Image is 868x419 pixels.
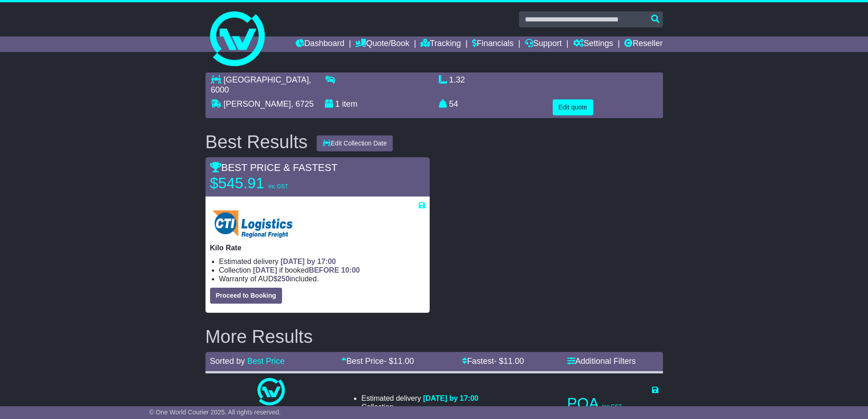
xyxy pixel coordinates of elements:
button: Edit quote [553,99,593,115]
span: , 6000 [211,75,311,94]
a: Additional Filters [567,357,636,366]
span: 1.32 [449,75,465,84]
h2: More Results [205,326,663,347]
li: Estimated delivery [219,257,425,266]
span: 54 [449,99,458,109]
span: 11.00 [503,357,524,366]
span: $ [273,275,290,283]
a: Best Price- $11.00 [341,357,414,366]
li: Estimated delivery [361,394,478,403]
li: Collection [219,266,425,274]
span: inc GST [268,183,288,190]
span: 11.00 [393,357,414,366]
img: One World Courier: Same Day Nationwide(quotes take 0.5-1 hour) [257,378,285,405]
span: [PERSON_NAME] [224,99,291,109]
span: if booked [253,266,360,274]
span: [DATE] by 17:00 [281,258,336,265]
img: CTI Logistics Regional Freight: Kilo Rate [210,210,303,239]
li: Collection [361,403,478,411]
p: $545.91 [210,174,324,192]
span: - $ [494,357,524,366]
span: - $ [384,357,414,366]
a: Dashboard [296,36,344,52]
span: 10:00 [341,266,360,274]
p: Kilo Rate [210,243,425,252]
span: [GEOGRAPHIC_DATA] [224,75,309,84]
p: POA [567,394,658,413]
span: [DATE] [253,266,277,274]
button: Proceed to Booking [210,288,282,304]
span: © One World Courier 2025. All rights reserved. [149,409,281,416]
a: Best Price [247,357,285,366]
span: BEST PRICE & FASTEST [210,162,338,173]
span: , 6725 [291,99,314,109]
button: Edit Collection Date [317,135,393,151]
a: Quote/Book [355,36,409,52]
span: item [342,99,358,109]
span: Sorted by [210,357,245,366]
a: Financials [472,36,514,52]
span: BEFORE [309,266,339,274]
a: Fastest- $11.00 [462,357,524,366]
a: Settings [573,36,613,52]
span: 250 [277,275,290,283]
span: 1 [335,99,340,109]
a: Tracking [421,36,461,52]
a: Support [525,36,562,52]
span: inc GST [602,403,622,410]
li: Warranty of AUD included. [219,274,425,283]
span: [DATE] by 17:00 [423,394,478,402]
div: Best Results [201,132,313,152]
a: Reseller [624,36,663,52]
